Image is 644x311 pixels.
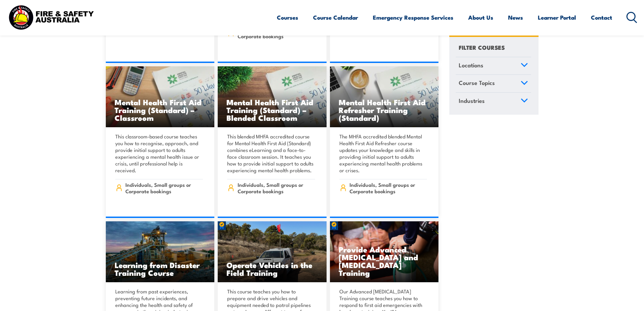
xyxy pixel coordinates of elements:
h3: Mental Health First Aid Training (Standard) – Classroom [115,98,206,121]
h3: Operate Vehicles in the Field Training [226,261,318,276]
p: This classroom-based course teaches you how to recognise, approach, and provide initial support t... [115,133,203,174]
a: Emergency Response Services [373,8,453,26]
span: Individuals, Small groups or Corporate bookings [125,181,203,194]
img: Mental Health First Aid Training (Standard) – Blended Classroom [218,66,327,127]
img: Provide Advanced Resuscitation and Oxygen Therapy Training [330,221,439,282]
a: Learning from Disaster Training Course [106,221,215,282]
p: The MHFA accredited blended Mental Health First Aid Refresher course updates your knowledge and s... [339,133,427,174]
a: Course Topics [456,75,531,93]
span: Course Topics [459,79,495,88]
a: Locations [456,57,531,75]
span: Individuals, Small groups or Corporate bookings [350,181,427,194]
span: Locations [459,61,483,70]
img: Mental Health First Aid Training (Standard) – Classroom [106,66,215,127]
a: Contact [591,8,612,26]
img: Operate Vehicles in the Field [218,221,327,282]
a: Industries [456,93,531,110]
a: Course Calendar [313,8,358,26]
a: Operate Vehicles in the Field Training [218,221,327,282]
a: News [508,8,523,26]
span: Industries [459,96,485,105]
a: About Us [468,8,493,26]
img: Learning from Disaster [106,221,215,282]
img: Mental Health First Aid Refresher (Standard) TRAINING (1) [330,66,439,127]
a: Provide Advanced [MEDICAL_DATA] and [MEDICAL_DATA] Training [330,221,439,282]
h3: Learning from Disaster Training Course [115,261,206,276]
a: Mental Health First Aid Refresher Training (Standard) [330,66,439,127]
h3: Mental Health First Aid Training (Standard) – Blended Classroom [226,98,318,121]
h3: Mental Health First Aid Refresher Training (Standard) [339,98,430,121]
h4: FILTER COURSES [459,43,505,52]
span: Individuals, Small groups or Corporate bookings [238,26,315,39]
a: Courses [277,8,298,26]
span: Individuals, Small groups or Corporate bookings [238,181,315,194]
a: Learner Portal [538,8,576,26]
h3: Provide Advanced [MEDICAL_DATA] and [MEDICAL_DATA] Training [339,245,430,276]
p: This blended MHFA accredited course for Mental Health First Aid (Standard) combines eLearning and... [227,133,315,174]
